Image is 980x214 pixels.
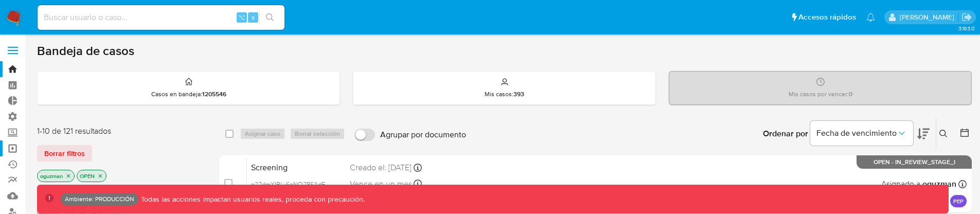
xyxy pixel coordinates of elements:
[798,12,856,23] span: Accesos rápidos
[38,11,284,24] input: Buscar usuario o caso...
[252,12,255,22] span: s
[238,12,245,22] span: ⌥
[961,12,972,23] a: Salir
[900,12,958,22] p: omar.guzman@mercadolibre.com.co
[65,197,134,201] p: Ambiente: PRODUCCIÓN
[866,13,875,22] a: Notificaciones
[138,194,365,204] p: Todas las acciones impactan usuarios reales, proceda con precaución.
[259,10,280,25] button: search-icon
